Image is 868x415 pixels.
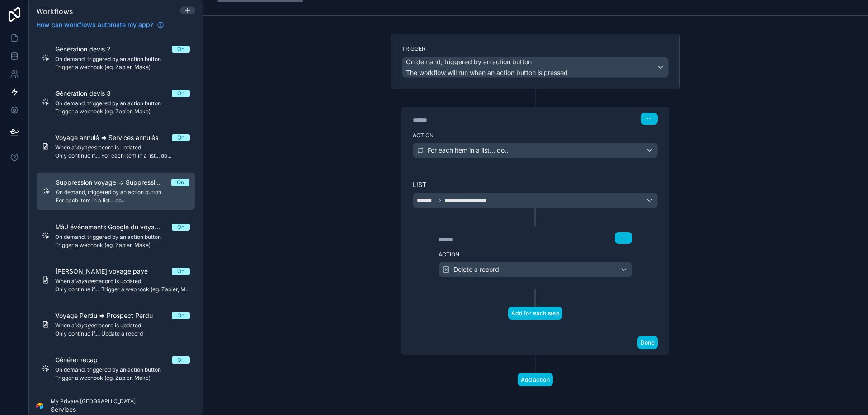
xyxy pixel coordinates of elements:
div: On [177,312,184,319]
span: Only continue if..., Update a record [55,330,190,337]
img: Airtable Logo [36,402,43,410]
a: Génération devis 3OnOn demand, triggered by an action buttonTrigger a webhook (eg. Zapier, Make) [36,84,195,121]
span: Trigger a webhook (eg. Zapier, Make) [55,108,190,115]
span: My Private [GEOGRAPHIC_DATA] [51,398,136,405]
a: [PERSON_NAME] voyage payéOnWhen aVoyagesrecord is updatedOnly continue if..., Trigger a webhook (... [36,261,195,298]
label: Action [439,251,632,258]
button: On demand, triggered by an action buttonThe workflow will run when an action button is pressed [402,57,669,78]
span: Génération devis 2 [55,45,122,54]
span: On demand, triggered by an action button [55,366,190,373]
label: Trigger [402,45,669,52]
span: How can workflows automate my app? [36,20,153,29]
span: Only continue if..., For each item in a list... do... [55,152,190,159]
span: When a record is updated [55,144,190,151]
span: MàJ événements Google du voyage [55,223,172,232]
div: On [177,179,184,186]
div: On [177,268,184,275]
span: When a record is updated [55,322,190,329]
span: When a record is updated [55,278,190,285]
a: How can workflows automate my app? [33,20,168,29]
span: Suppression voyage => Suppression services [56,178,171,187]
a: Voyage Perdu => Prospect PerduOnWhen aVoyagesrecord is updatedOnly continue if..., Update a record [36,306,195,343]
span: The workflow will run when an action button is pressed [406,69,568,76]
a: MàJ événements Google du voyageOnOn demand, triggered by an action buttonTrigger a webhook (eg. Z... [36,217,195,254]
span: For each item in a list... do... [56,197,189,204]
button: For each item in a list... do... [413,143,658,158]
em: Voyages [75,278,96,284]
span: Générer récap [55,355,108,364]
span: Voyage Perdu => Prospect Perdu [55,311,164,320]
div: On [177,224,184,231]
label: Action [413,132,658,139]
span: For each item in a list... do... [428,146,510,155]
button: Add action [518,373,553,386]
span: On demand, triggered by an action button [56,189,189,196]
span: Trigger a webhook (eg. Zapier, Make) [55,242,190,249]
span: Services [51,405,136,414]
span: Trigger a webhook (eg. Zapier, Make) [55,374,190,382]
button: Done [637,336,658,349]
span: Génération devis 3 [55,89,122,98]
div: On [177,356,184,364]
span: Delete a record [453,265,499,274]
span: On demand, triggered by an action button [55,56,190,63]
div: On [177,90,184,97]
span: Voyage annulé => Services annulés [55,133,169,142]
a: Génération devis 2OnOn demand, triggered by an action buttonTrigger a webhook (eg. Zapier, Make) [36,39,195,76]
span: On demand, triggered by an action button [55,233,190,241]
span: Trigger a webhook (eg. Zapier, Make) [55,64,190,71]
a: Suppression voyage => Suppression servicesOnOn demand, triggered by an action buttonFor each item... [36,172,195,210]
a: Voyage annulé => Services annulésOnWhen aVoyagesrecord is updatedOnly continue if..., For each it... [36,128,195,165]
div: On [177,134,184,141]
a: Générer récapOnOn demand, triggered by an action buttonTrigger a webhook (eg. Zapier, Make) [36,350,195,387]
label: List [413,180,658,189]
em: Voyages [75,322,96,329]
button: Add for each step [508,307,562,320]
span: Workflows [36,7,73,16]
div: On [177,46,184,53]
button: Delete a record [439,262,632,277]
div: scrollable content [29,35,203,415]
span: [PERSON_NAME] voyage payé [55,267,159,276]
span: On demand, triggered by an action button [406,57,532,66]
span: Only continue if..., Trigger a webhook (eg. Zapier, Make) [55,286,190,293]
span: On demand, triggered by an action button [55,100,190,107]
em: Voyages [75,144,96,151]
